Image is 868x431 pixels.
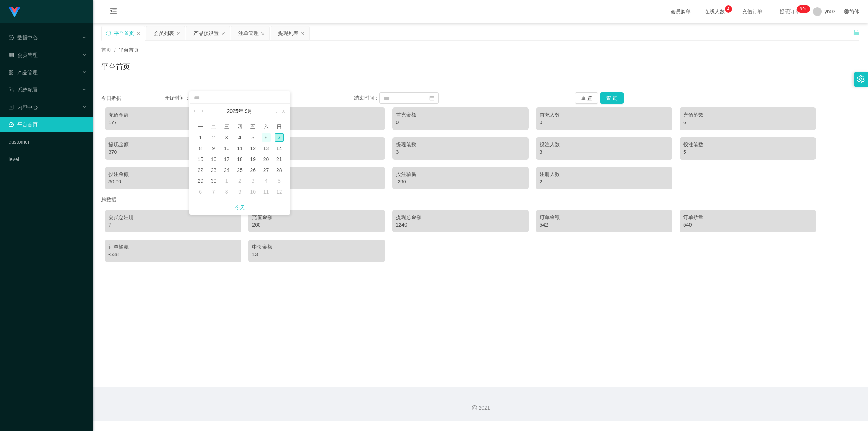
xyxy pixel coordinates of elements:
[233,154,246,165] td: 2025年9月18日
[252,170,381,178] div: 中奖金额
[275,187,284,196] div: 12
[109,221,238,229] div: 7
[797,5,810,13] sup: 271
[396,214,525,221] div: 提现总金额
[196,155,205,164] div: 15
[857,75,865,83] i: 图标: setting
[109,243,238,251] div: 订单输赢
[194,132,207,143] td: 2025年9月1日
[354,95,379,101] span: 结束时间：
[207,176,220,186] td: 2025年9月30日
[209,155,218,164] div: 16
[194,143,207,154] td: 2025年9月8日
[101,94,165,102] div: 今日数据
[262,177,271,185] div: 4
[235,144,244,153] div: 11
[209,177,218,185] div: 30
[119,47,139,53] span: 平台首页
[278,104,288,118] a: 下一年 (Control键加右方向键)
[109,178,238,186] div: 30.00
[207,132,220,143] td: 2025年9月2日
[540,111,669,119] div: 首充人数
[540,119,669,126] div: 0
[9,52,38,58] span: 会员管理
[9,35,14,40] i: 图标: check-circle-o
[252,221,381,229] div: 260
[222,144,231,153] div: 10
[246,143,259,154] td: 2025年9月12日
[196,144,205,153] div: 8
[207,154,220,165] td: 2025年9月16日
[252,243,381,251] div: 中奖金额
[396,178,525,186] div: -290
[246,186,259,197] td: 2025年10月10日
[246,165,259,176] td: 2025年9月26日
[196,177,205,185] div: 29
[220,123,233,130] span: 三
[273,154,286,165] td: 2025年9月21日
[101,47,111,53] span: 首页
[207,165,220,176] td: 2025年9月23日
[273,123,286,130] span: 日
[9,135,87,149] a: customer
[9,87,38,93] span: 系统配置
[259,165,272,176] td: 2025年9月27日
[193,26,219,40] div: 产品预设置
[259,121,272,132] th: 周六
[278,26,298,40] div: 提现列表
[701,9,728,14] span: 在线人数
[248,133,257,142] div: 5
[259,143,272,154] td: 2025年9月13日
[262,144,271,153] div: 13
[220,121,233,132] th: 周三
[262,166,271,174] div: 27
[246,154,259,165] td: 2025年9月19日
[273,143,286,154] td: 2025年9月14日
[233,143,246,154] td: 2025年9月11日
[233,123,246,130] span: 四
[246,121,259,132] th: 周五
[683,119,812,126] div: 6
[194,154,207,165] td: 2025年9月15日
[194,165,207,176] td: 2025年9月22日
[273,176,286,186] td: 2025年10月5日
[252,148,381,156] div: 2
[235,187,244,196] div: 9
[262,187,271,196] div: 11
[725,5,732,13] sup: 4
[252,111,381,119] div: 充值人数
[154,26,174,40] div: 会员列表
[196,187,205,196] div: 6
[235,133,244,142] div: 4
[301,31,305,36] i: 图标: close
[396,221,525,229] div: 1240
[275,144,284,153] div: 14
[220,165,233,176] td: 2025年9月24日
[273,186,286,197] td: 2025年10月12日
[221,31,225,36] i: 图标: close
[472,405,477,410] i: 图标: copyright
[192,104,201,118] a: 上一年 (Control键加左方向键)
[106,31,111,36] i: 图标: sync
[101,193,859,206] div: 总数据
[9,87,14,92] i: 图标: form
[235,200,245,214] a: 今天
[194,186,207,197] td: 2025年10月6日
[226,104,244,118] a: 2025年
[207,121,220,132] th: 周二
[233,165,246,176] td: 2025年9月25日
[109,251,238,258] div: -538
[109,170,238,178] div: 投注金额
[727,5,729,13] p: 4
[233,176,246,186] td: 2025年10月2日
[200,104,207,118] a: 上个月 (翻页上键)
[248,187,257,196] div: 10
[396,148,525,156] div: 3
[262,155,271,164] div: 20
[196,133,205,142] div: 1
[396,111,525,119] div: 首充金额
[540,178,669,186] div: 2
[844,9,849,14] i: 图标: global
[246,176,259,186] td: 2025年10月3日
[209,187,218,196] div: 7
